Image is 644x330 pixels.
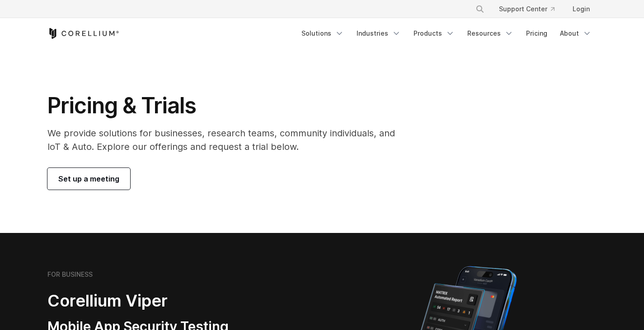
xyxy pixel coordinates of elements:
a: Login [565,1,597,17]
span: Set up a meeting [58,173,119,184]
a: Solutions [296,25,349,42]
h6: FOR BUSINESS [47,270,93,279]
div: Navigation Menu [465,1,597,17]
a: Industries [351,25,406,42]
h2: Corellium Viper [47,291,279,311]
a: Products [408,25,460,42]
h1: Pricing & Trials [47,92,408,119]
a: Set up a meeting [47,168,130,190]
a: Corellium Home [47,28,119,39]
div: Navigation Menu [296,25,597,42]
a: Support Center [492,1,562,17]
a: Pricing [521,25,553,42]
p: We provide solutions for businesses, research teams, community individuals, and IoT & Auto. Explo... [47,126,408,153]
a: About [555,25,597,42]
a: Resources [462,25,519,42]
button: Search [472,1,488,17]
